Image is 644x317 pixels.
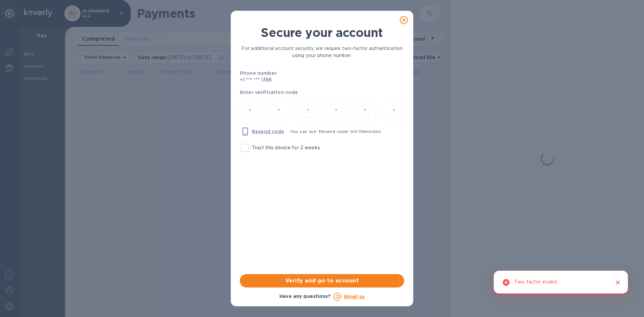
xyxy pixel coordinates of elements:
span: Verify and go to account [245,277,399,285]
b: Phone number [240,70,277,76]
button: Verify and go to account [240,274,404,287]
p: For additional account security, we require two-factor authentication using your phone number. [240,45,404,59]
button: Close [613,278,622,287]
h1: Secure your account [240,25,404,40]
p: Enter verification code [240,89,404,96]
u: Resend code [252,129,284,134]
span: You can use 'Resend code' in 0 : 09 minutes [290,129,381,134]
div: Two-factor invalid [514,276,557,289]
p: Trust this device for 2 weeks [252,144,320,151]
a: Email us [344,294,365,299]
b: Have any questions? [279,294,331,299]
